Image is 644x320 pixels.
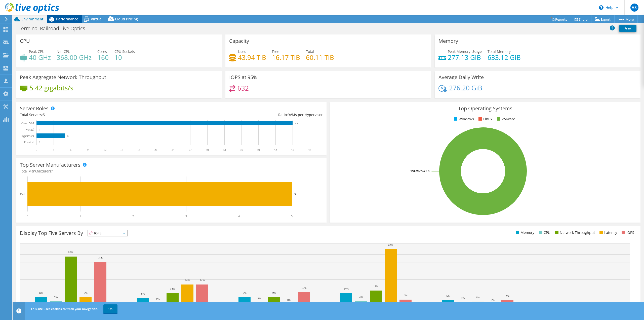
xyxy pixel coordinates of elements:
[114,55,135,60] h4: 10
[449,85,482,91] h4: 276.20 GiB
[344,287,349,290] text: 14%
[272,55,300,60] h4: 16.17 TiB
[301,286,306,289] text: 15%
[156,297,160,300] text: 1%
[206,148,209,152] text: 30
[171,112,323,118] div: Ratio: VMs per Hypervisor
[20,75,106,80] h3: Peak Aggregate Network Throughput
[538,230,550,235] li: CPU
[67,135,69,137] text: 5
[240,148,243,152] text: 36
[288,112,290,117] span: 9
[514,230,534,235] li: Memory
[294,193,296,196] text: 5
[488,49,511,54] span: Total Memory
[547,15,571,23] a: Reports
[506,295,509,298] text: 5%
[404,294,408,297] text: 6%
[70,148,71,152] text: 6
[115,17,138,21] span: Cloud Pricing
[488,55,521,60] h4: 633.12 GiB
[438,75,484,80] h3: Average Daily Write
[359,296,363,299] text: 4%
[137,148,140,152] text: 18
[438,38,458,44] h3: Memory
[410,169,420,173] tspan: 100.0%
[36,148,37,152] text: 0
[388,244,393,247] text: 67%
[88,230,127,236] span: IOPS
[170,287,175,290] text: 14%
[477,116,492,122] li: Linux
[189,148,192,152] text: 27
[223,148,226,152] text: 33
[630,4,638,12] span: AS
[29,85,73,91] h4: 5.42 gigabits/s
[21,134,34,138] text: Hypervisor
[20,193,25,196] text: Dell
[21,17,44,21] span: Environment
[295,122,298,125] text: 45
[476,296,480,299] text: 3%
[54,296,58,299] text: 3%
[103,304,117,313] a: OK
[56,17,78,21] span: Performance
[461,296,465,299] text: 3%
[308,148,311,152] text: 48
[29,55,51,60] h4: 40 GHz
[16,26,93,31] h1: Terminal Railroad Live Optics
[238,55,266,60] h4: 43.94 TiB
[554,230,595,235] li: Network Throughput
[79,215,81,218] text: 1
[132,215,134,218] text: 2
[620,230,634,235] li: IOPS
[68,251,73,254] text: 57%
[103,148,106,152] text: 12
[420,169,429,173] tspan: ESXi 8.0
[200,279,205,282] text: 24%
[31,307,98,311] span: This site uses cookies to track your navigation.
[257,148,260,152] text: 39
[598,230,617,235] li: Latency
[258,297,261,300] text: 2%
[20,162,80,168] h3: Top Server Manufacturers
[24,140,34,144] text: Physical
[97,49,107,54] span: Cores
[238,49,247,54] span: Used
[97,55,109,60] h4: 160
[272,49,279,54] span: Free
[571,15,591,23] a: Share
[172,148,175,152] text: 24
[57,49,70,54] span: Net CPU
[27,215,28,218] text: 0
[87,148,89,152] text: 9
[21,122,34,125] text: Guest VM
[154,148,157,152] text: 21
[43,112,45,117] span: 5
[20,112,171,118] div: Total Servers:
[29,49,45,54] span: Peak CPU
[619,25,636,32] a: Print
[185,215,187,218] text: 3
[57,55,92,60] h4: 368.00 GHz
[53,148,54,152] text: 3
[84,291,88,294] text: 9%
[20,38,30,44] h3: CPU
[446,294,450,297] text: 5%
[26,128,34,131] text: Virtual
[448,55,482,60] h4: 277.13 GiB
[291,215,293,218] text: 5
[491,298,495,301] text: 0%
[453,116,474,122] li: Windows
[373,285,378,288] text: 17%
[141,292,145,295] text: 8%
[39,141,40,144] text: 0
[306,49,314,54] span: Total
[91,17,102,21] span: Virtual
[185,279,190,282] text: 24%
[272,291,276,294] text: 9%
[591,15,615,23] a: Export
[291,148,294,152] text: 45
[114,49,135,54] span: CPU Sockets
[274,148,277,152] text: 42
